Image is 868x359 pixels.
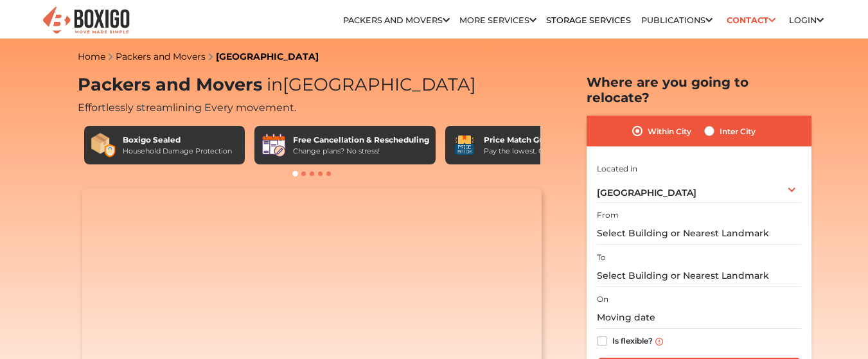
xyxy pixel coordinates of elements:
img: Boxigo [41,5,131,37]
div: Price Match Guarantee [484,134,581,146]
input: Select Building or Nearest Landmark [597,265,801,287]
img: info [655,338,663,346]
span: Effortlessly streamlining Every movement. [78,101,296,114]
h2: Where are you going to relocate? [587,74,811,105]
label: On [597,293,608,305]
label: Located in [597,163,637,175]
a: Login [789,15,824,25]
div: Boxigo Sealed [123,134,232,146]
label: To [597,252,606,263]
img: Boxigo Sealed [91,132,116,158]
h1: Packers and Movers [78,74,547,96]
div: Change plans? No stress! [293,146,429,157]
a: Storage Services [546,15,631,25]
span: [GEOGRAPHIC_DATA] [262,74,476,95]
label: Inter City [720,123,756,139]
div: Household Damage Protection [123,146,232,157]
a: [GEOGRAPHIC_DATA] [216,51,319,62]
a: Publications [641,15,713,25]
a: Home [78,51,105,62]
input: Select Building or Nearest Landmark [597,222,801,245]
a: Contact [722,10,779,30]
label: Within City [648,123,691,139]
input: Moving date [597,306,801,329]
span: [GEOGRAPHIC_DATA] [597,187,696,198]
a: Packers and Movers [343,15,450,25]
span: in [267,74,283,95]
a: Packers and Movers [116,51,206,62]
img: Free Cancellation & Rescheduling [261,132,287,158]
img: Price Match Guarantee [452,132,477,158]
div: Pay the lowest. Guaranteed! [484,146,581,157]
label: From [597,209,619,221]
div: Free Cancellation & Rescheduling [293,134,429,146]
a: More services [459,15,536,25]
label: Is flexible? [612,333,653,347]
